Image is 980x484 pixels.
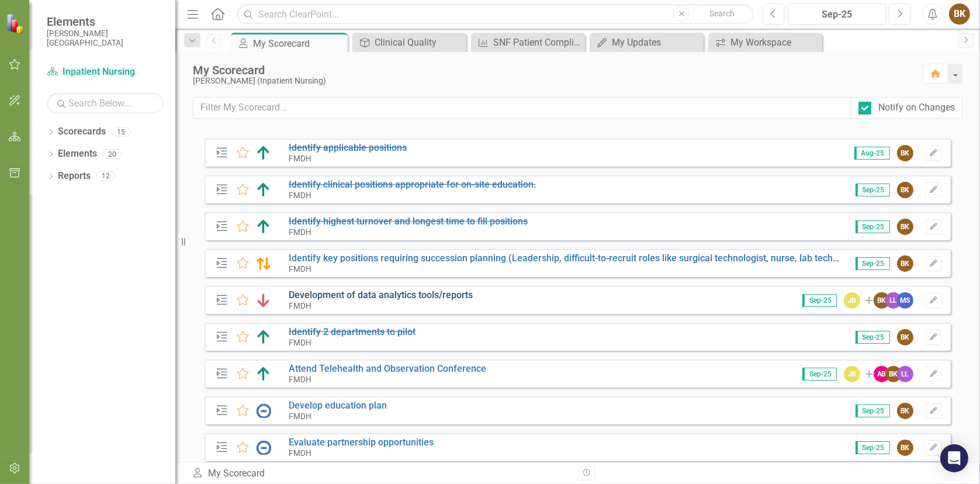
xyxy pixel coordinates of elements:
div: My Workspace [730,35,819,50]
img: Above Target [256,220,271,234]
div: SNF Patient Complications [493,35,582,50]
input: Search Below... [47,93,164,113]
span: Search [709,9,735,18]
span: Sep-25 [856,405,890,417]
img: Above Target [256,367,271,381]
small: FMDH [289,375,311,384]
div: Open Intercom Messenger [940,444,968,472]
a: Identify highest turnover and longest time to fill positions [289,216,528,227]
a: Identify 2 departments to pilot [289,326,415,337]
div: [PERSON_NAME] (Inpatient Nursing) [193,77,911,85]
div: BK [897,219,913,235]
a: Development of data analytics tools/reports [289,289,473,300]
small: [PERSON_NAME][GEOGRAPHIC_DATA] [47,29,164,48]
div: BK [897,329,913,345]
a: Identify applicable positions [289,142,407,153]
div: 20 [103,149,122,159]
span: Sep-25 [856,184,890,196]
span: Sep-25 [856,220,890,233]
div: Sep-25 [792,8,882,22]
input: Search ClearPoint... [237,4,754,25]
div: Notify on Changes [878,101,955,115]
small: FMDH [289,227,311,237]
div: MS [897,292,913,309]
a: Inpatient Nursing [47,65,164,79]
span: Sep-25 [856,257,890,270]
div: LL [897,366,913,382]
button: Search [692,6,751,22]
div: JB [844,366,860,382]
span: Sep-25 [802,368,837,381]
small: FMDH [289,264,311,274]
input: Filter My Scorecard... [193,97,851,119]
small: FMDH [289,301,311,310]
div: BK [897,403,913,419]
span: Elements [47,15,164,29]
a: Clinical Quality [355,35,463,50]
a: Identify clinical positions appropriate for on-site education. [289,179,536,190]
small: FMDH [289,154,311,163]
div: BK [897,440,913,456]
div: BK [897,255,913,272]
a: Scorecards [58,125,106,139]
a: Develop education plan [289,400,387,411]
small: FMDH [289,412,311,421]
img: ClearPoint Strategy [6,13,26,34]
a: My Updates [593,35,701,50]
a: SNF Patient Complications [474,35,582,50]
a: My Workspace [711,35,819,50]
img: Above Target [256,183,271,197]
span: Sep-25 [802,294,837,307]
div: AB [874,366,890,382]
span: Sep-25 [856,331,890,344]
a: Attend Telehealth and Observation Conference [289,363,486,374]
div: 15 [112,127,130,137]
img: Below Plan [256,293,271,307]
div: BK [897,182,913,198]
div: BK [897,145,913,161]
span: Sep-25 [856,441,890,454]
div: My Scorecard [192,467,569,480]
small: FMDH [289,191,311,200]
small: FMDH [289,338,311,347]
div: Clinical Quality [375,35,463,50]
a: Identify key positions requiring succession planning (Leadership, difficult-to-recruit roles like... [289,253,888,264]
button: BK [949,4,970,25]
div: BK [874,292,890,309]
img: Caution [256,257,271,271]
div: My Updates [612,35,701,50]
div: My Scorecard [193,64,911,77]
a: Elements [58,147,97,161]
button: Sep-25 [788,4,886,25]
span: Aug-25 [854,147,890,160]
img: Above Target [256,146,271,160]
img: Above Target [256,330,271,344]
div: BK [885,366,902,382]
a: Evaluate partnership opportunities [289,437,434,448]
div: My Scorecard [253,36,345,51]
small: FMDH [289,448,311,458]
div: 12 [96,171,115,181]
div: LL [885,292,902,309]
img: No Information [256,441,271,455]
img: No Information [256,404,271,418]
a: Reports [58,170,91,183]
div: JB [844,292,860,309]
